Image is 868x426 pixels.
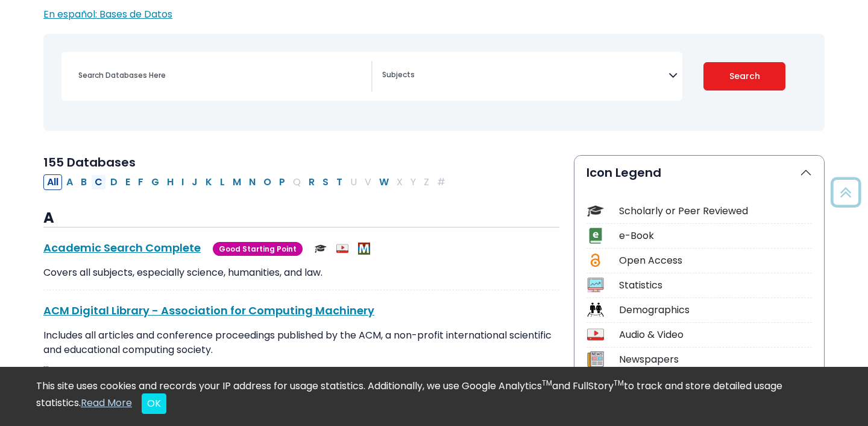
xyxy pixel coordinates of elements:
[91,174,106,190] button: Filter Results C
[587,277,603,293] img: Icon Statistics
[319,174,332,190] button: Filter Results S
[202,174,216,190] button: Filter Results K
[587,227,603,244] img: Icon e-Book
[542,378,552,388] sup: TM
[619,278,812,293] div: Statistics
[43,209,559,227] h3: A
[107,174,121,190] button: Filter Results D
[376,174,392,190] button: Filter Results W
[315,243,327,255] img: Scholarly or Peer Reviewed
[81,396,132,410] a: Read More
[213,242,303,256] span: Good Starting Point
[63,174,77,190] button: Filter Results A
[216,174,228,190] button: Filter Results L
[178,174,187,190] button: Filter Results I
[358,243,370,255] img: MeL (Michigan electronic Library)
[122,174,134,190] button: Filter Results E
[588,252,603,269] img: Icon Open Access
[43,7,172,21] a: En español: Bases de Datos
[619,204,812,218] div: Scholarly or Peer Reviewed
[36,379,832,414] div: This site uses cookies and records your IP address for usage statistics. Additionally, we use Goo...
[619,328,812,342] div: Audio & Video
[77,174,90,190] button: Filter Results B
[229,174,245,190] button: Filter Results M
[142,393,166,414] button: Close
[619,303,812,317] div: Demographics
[619,229,812,243] div: e-Book
[336,243,348,255] img: Audio & Video
[382,71,668,81] textarea: Search
[43,240,201,255] a: Academic Search Complete
[587,351,603,367] img: Icon Newspapers
[260,174,275,190] button: Filter Results O
[163,174,177,190] button: Filter Results H
[43,265,559,280] p: Covers all subjects, especially science, humanities, and law.
[275,174,289,190] button: Filter Results P
[587,302,603,318] img: Icon Demographics
[71,66,371,84] input: Search database by title or keyword
[43,174,450,188] div: Alpha-list to filter by first letter of database name
[134,174,147,190] button: Filter Results F
[43,328,559,372] p: Includes all articles and conference proceedings published by the ACM, a non-profit international...
[587,203,603,219] img: Icon Scholarly or Peer Reviewed
[188,174,201,190] button: Filter Results J
[43,154,136,171] span: 155 Databases
[245,174,259,190] button: Filter Results N
[826,183,865,203] a: Back to Top
[43,34,825,131] nav: Search filters
[305,174,318,190] button: Filter Results R
[619,253,812,268] div: Open Access
[619,352,812,367] div: Newspapers
[574,156,824,189] button: Icon Legend
[148,174,163,190] button: Filter Results G
[587,326,603,343] img: Icon Audio & Video
[43,303,374,318] a: ACM Digital Library - Association for Computing Machinery
[614,378,624,388] sup: TM
[703,62,786,91] button: Submit for Search Results
[43,174,62,190] button: All
[333,174,346,190] button: Filter Results T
